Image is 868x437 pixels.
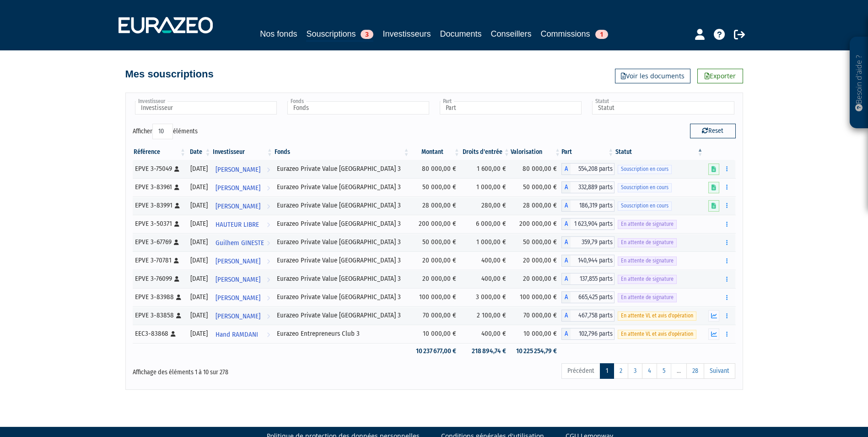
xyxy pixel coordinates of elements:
[461,197,511,215] td: 280,00 €
[277,274,407,284] div: Eurazeo Private Value [GEOGRAPHIC_DATA] 3
[212,178,274,197] a: [PERSON_NAME]
[461,233,511,251] td: 1 000,00 €
[277,237,407,247] div: Eurazeo Private Value [GEOGRAPHIC_DATA] 3
[461,251,511,270] td: 400,00 €
[190,219,209,229] div: [DATE]
[410,306,461,325] td: 70 000,00 €
[190,201,209,210] div: [DATE]
[135,237,184,247] div: EPVE 3-67769
[618,202,672,210] span: Souscription en cours
[618,165,672,174] span: Souscription en cours
[491,27,532,40] a: Conseillers
[277,292,407,302] div: Eurazeo Private Value [GEOGRAPHIC_DATA] 3
[267,216,270,233] i: Voir l'investisseur
[216,235,264,251] span: Guilhem GINESTE
[561,273,571,285] span: A
[440,27,482,40] a: Documents
[212,197,274,215] a: [PERSON_NAME]
[135,219,184,229] div: EPVE 3-50371
[267,326,270,343] i: Voir l'investisseur
[216,180,260,197] span: [PERSON_NAME]
[174,185,179,190] i: [Français] Personne physique
[511,178,561,197] td: 50 000,00 €
[135,182,184,192] div: EPVE 3-83961
[461,160,511,178] td: 1 600,00 €
[135,256,184,265] div: EPVE 3-70781
[410,178,461,197] td: 50 000,00 €
[561,181,615,193] div: A - Eurazeo Private Value Europe 3
[410,251,461,270] td: 20 000,00 €
[383,27,431,40] a: Investisseurs
[190,164,209,174] div: [DATE]
[561,163,615,175] div: A - Eurazeo Private Value Europe 3
[277,201,407,210] div: Eurazeo Private Value [GEOGRAPHIC_DATA] 3
[561,218,571,230] span: A
[614,363,628,379] a: 2
[267,180,270,197] i: Voir l'investisseur
[561,273,615,285] div: A - Eurazeo Private Value Europe 3
[267,198,270,215] i: Voir l'investisseur
[410,215,461,233] td: 200 000,00 €
[135,292,184,302] div: EPVE 3-83988
[511,160,561,178] td: 80 000,00 €
[277,182,407,192] div: Eurazeo Private Value [GEOGRAPHIC_DATA] 3
[511,144,561,160] th: Valorisation: activer pour trier la colonne par ordre croissant
[277,329,407,339] div: Eurazeo Entrepreneurs Club 3
[187,144,212,160] th: Date: activer pour trier la colonne par ordre croissant
[571,273,615,285] span: 137,855 parts
[135,201,184,210] div: EPVE 3-83991
[561,291,571,303] span: A
[511,251,561,270] td: 20 000,00 €
[704,363,735,379] a: Suivant
[212,306,274,325] a: [PERSON_NAME]
[618,183,672,192] span: Souscription en cours
[410,343,461,359] td: 10 237 677,00 €
[277,256,407,265] div: Eurazeo Private Value [GEOGRAPHIC_DATA] 3
[212,160,274,178] a: [PERSON_NAME]
[212,144,274,160] th: Investisseur: activer pour trier la colonne par ordre croissant
[461,215,511,233] td: 6 000,00 €
[690,124,736,138] button: Reset
[135,164,184,174] div: EPVE 3-75049
[171,331,176,337] i: [Français] Personne physique
[511,215,561,233] td: 200 000,00 €
[686,363,704,379] a: 28
[618,275,677,284] span: En attente de signature
[260,27,297,40] a: Nos fonds
[561,328,615,340] div: A - Eurazeo Entrepreneurs Club 3
[267,308,270,325] i: Voir l'investisseur
[306,27,373,42] a: Souscriptions3
[571,328,615,340] span: 102,796 parts
[511,288,561,306] td: 100 000,00 €
[595,30,608,39] span: 1
[410,288,461,306] td: 100 000,00 €
[267,290,270,306] i: Voir l'investisseur
[133,124,198,139] label: Afficher éléments
[561,236,571,248] span: A
[212,215,274,233] a: HAUTEUR LIBRE
[212,288,274,306] a: [PERSON_NAME]
[511,270,561,288] td: 20 000,00 €
[615,144,704,160] th: Statut : activer pour trier la colonne par ordre d&eacute;croissant
[410,144,461,160] th: Montant: activer pour trier la colonne par ordre croissant
[561,200,615,212] div: A - Eurazeo Private Value Europe 3
[212,233,274,251] a: Guilhem GINESTE
[277,311,407,320] div: Eurazeo Private Value [GEOGRAPHIC_DATA] 3
[561,291,615,303] div: A - Eurazeo Private Value Europe 3
[618,257,677,265] span: En attente de signature
[461,343,511,359] td: 218 894,74 €
[119,17,213,33] img: 1732889491-logotype_eurazeo_blanc_rvb.png
[657,363,671,379] a: 5
[541,27,608,40] a: Commissions1
[561,255,571,267] span: A
[410,325,461,343] td: 10 000,00 €
[561,310,615,322] div: A - Eurazeo Private Value Europe 3
[190,237,209,247] div: [DATE]
[561,236,615,248] div: A - Eurazeo Private Value Europe 3
[511,325,561,343] td: 10 000,00 €
[190,256,209,265] div: [DATE]
[561,200,571,212] span: A
[135,311,184,320] div: EPVE 3-83858
[216,308,260,325] span: [PERSON_NAME]
[174,258,179,263] i: [Français] Personne physique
